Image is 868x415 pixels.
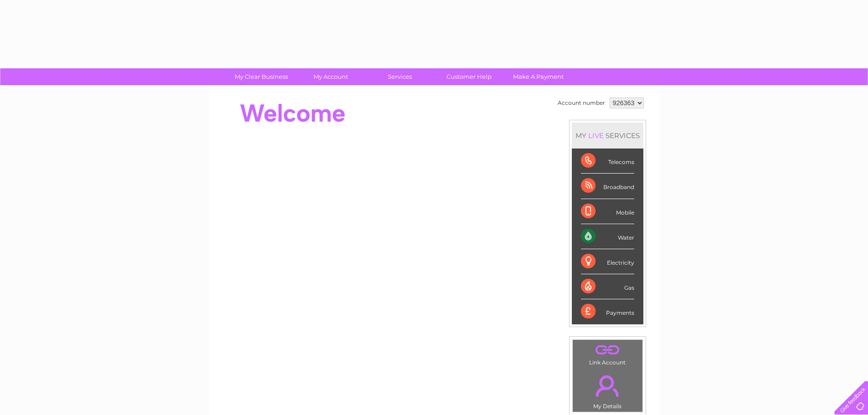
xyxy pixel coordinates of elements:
[575,342,640,358] a: .
[581,149,634,174] div: Telecoms
[572,339,643,368] td: Link Account
[586,131,606,140] div: LIVE
[575,370,640,402] a: .
[362,68,437,85] a: Services
[431,68,507,85] a: Customer Help
[581,274,634,299] div: Gas
[224,68,299,85] a: My Clear Business
[572,123,643,149] div: MY SERVICES
[293,68,368,85] a: My Account
[581,299,634,324] div: Payments
[555,95,607,111] td: Account number
[581,224,634,249] div: Water
[581,174,634,199] div: Broadband
[581,249,634,274] div: Electricity
[501,68,576,85] a: Make A Payment
[581,199,634,224] div: Mobile
[572,368,643,412] td: My Details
